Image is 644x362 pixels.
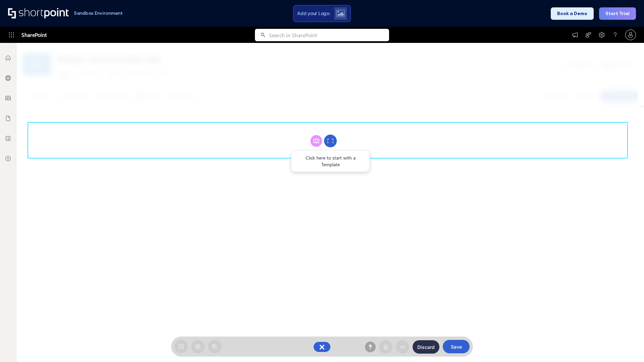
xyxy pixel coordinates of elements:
[297,10,330,16] span: Add your Logo:
[269,29,389,41] input: Search in SharePoint
[336,10,345,17] img: Upload logo
[443,340,470,353] button: Save
[599,7,636,20] button: Start Trial
[74,11,123,15] h1: Sandbox Environment
[551,7,594,20] button: Book a Demo
[21,27,47,43] span: SharePoint
[610,330,644,362] iframe: Chat Widget
[413,340,439,354] button: Discard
